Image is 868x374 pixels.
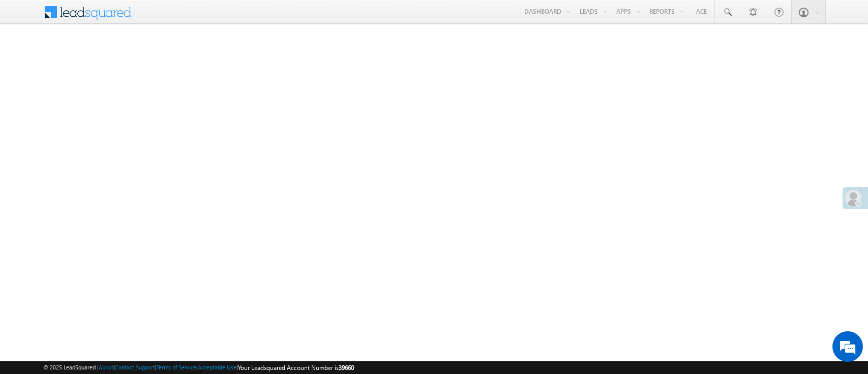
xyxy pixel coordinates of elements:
[157,364,196,370] a: Terms of Service
[115,364,155,370] a: Contact Support
[43,363,354,372] span: © 2025 LeadSquared | | | | |
[339,364,354,371] span: 39660
[238,364,354,371] span: Your Leadsquared Account Number is
[99,364,113,370] a: About
[198,364,236,370] a: Acceptable Use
